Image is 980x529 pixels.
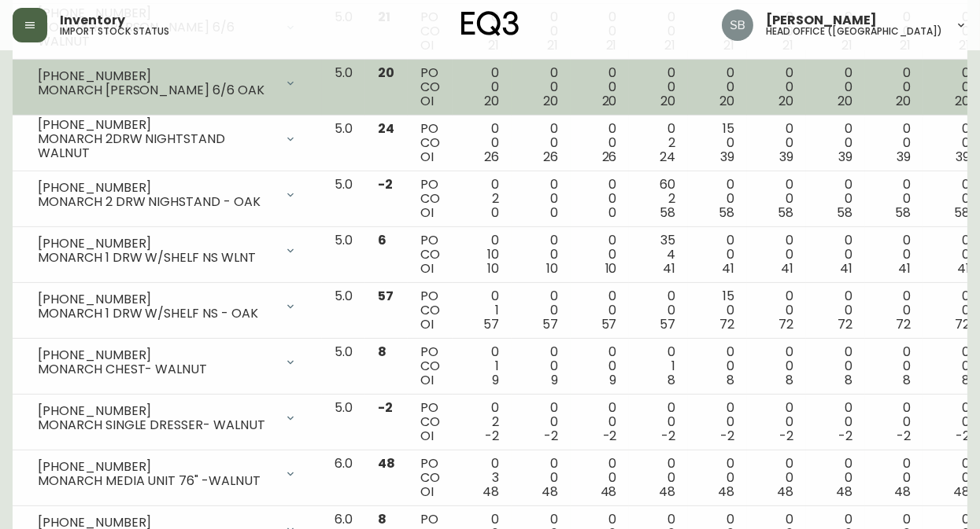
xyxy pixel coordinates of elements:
[38,292,275,307] div: [PHONE_NUMBER]
[483,315,499,333] span: 57
[420,483,434,501] span: OI
[878,457,912,499] div: 0 0
[38,195,275,209] div: MONARCH 2 DRW NIGHSTAND - OAK
[898,259,911,277] span: 41
[551,371,558,389] span: 9
[322,171,365,227] td: 5.0
[483,483,499,501] span: 48
[661,427,675,445] span: -2
[465,233,499,276] div: 0 10
[962,371,970,389] span: 8
[38,83,275,97] div: MONARCH [PERSON_NAME] 6/6 OAK
[420,148,434,166] span: OI
[936,66,970,108] div: 0 0
[845,371,852,389] span: 8
[936,289,970,332] div: 0 0
[956,148,970,166] span: 39
[38,348,275,362] div: [PHONE_NUMBER]
[38,132,275,160] div: MONARCH 2DRW NIGHTSTAND WALNUT
[760,178,793,220] div: 0 0
[605,259,617,277] span: 10
[322,283,365,339] td: 5.0
[583,66,617,108] div: 0 0
[491,204,499,222] span: 0
[760,401,793,443] div: 0 0
[420,92,434,110] span: OI
[660,204,675,222] span: 58
[601,483,617,501] span: 48
[894,483,911,501] span: 48
[38,237,275,251] div: [PHONE_NUMBER]
[38,69,275,83] div: [PHONE_NUMBER]
[465,401,499,443] div: 0 2
[322,395,365,450] td: 5.0
[38,118,275,132] div: [PHONE_NUMBER]
[378,175,393,193] span: -2
[602,148,617,166] span: 26
[955,92,970,110] span: 20
[819,66,852,108] div: 0 0
[465,289,499,332] div: 0 1
[583,289,617,332] div: 0 0
[465,345,499,388] div: 0 1
[420,66,440,108] div: PO CO
[420,457,440,499] div: PO CO
[878,401,912,443] div: 0 0
[610,371,617,389] span: 9
[38,307,275,321] div: MONARCH 1 DRW W/SHELF NS - OAK
[895,204,911,222] span: 58
[701,457,734,499] div: 0 0
[819,457,852,499] div: 0 0
[546,259,558,277] span: 10
[420,345,440,388] div: PO CO
[722,259,734,277] span: 41
[840,259,852,277] span: 41
[378,510,386,528] span: 8
[485,427,499,445] span: -2
[465,457,499,499] div: 0 3
[420,427,434,445] span: OI
[701,122,734,164] div: 15 0
[38,418,275,432] div: MONARCH SINGLE DRESSER- WALNUT
[484,148,499,166] span: 26
[936,457,970,499] div: 0 0
[878,178,912,220] div: 0 0
[543,92,558,110] span: 20
[420,315,434,333] span: OI
[378,119,394,138] span: 24
[777,483,793,501] span: 48
[897,427,911,445] span: -2
[583,233,617,276] div: 0 0
[936,122,970,164] div: 0 0
[378,343,386,361] span: 8
[819,122,852,164] div: 0 0
[524,345,558,388] div: 0 0
[838,315,852,333] span: 72
[781,259,793,277] span: 41
[524,122,558,164] div: 0 0
[420,204,434,222] span: OI
[878,345,912,388] div: 0 0
[819,289,852,332] div: 0 0
[786,371,793,389] span: 8
[878,66,912,108] div: 0 0
[322,116,365,171] td: 5.0
[642,401,675,443] div: 0 0
[956,427,970,445] span: -2
[601,315,617,333] span: 57
[420,10,440,53] div: PO CO
[701,289,734,332] div: 15 0
[25,345,309,380] div: [PHONE_NUMBER]MONARCH CHEST- WALNUT
[760,233,793,276] div: 0 0
[420,122,440,164] div: PO CO
[936,345,970,388] div: 0 0
[718,483,734,501] span: 48
[378,287,394,305] span: 57
[660,92,675,110] span: 20
[660,315,675,333] span: 57
[668,371,675,389] span: 8
[953,483,970,501] span: 48
[322,450,365,506] td: 6.0
[955,315,970,333] span: 72
[779,427,793,445] span: -2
